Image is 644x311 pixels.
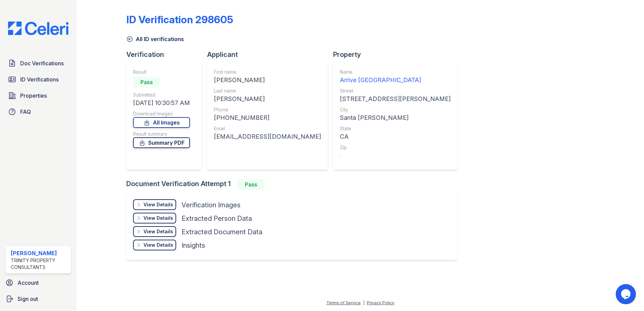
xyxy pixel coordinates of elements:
a: All Images [133,117,190,128]
div: Pass [237,179,264,190]
div: Verification Images [182,200,240,210]
span: Doc Verifications [20,59,64,67]
a: Privacy Policy [367,300,394,305]
a: Account [3,276,74,289]
div: View Details [143,215,173,221]
div: Insights [182,241,205,250]
div: Street [340,88,451,94]
div: Phone [214,106,321,113]
div: First name [214,69,321,75]
div: Arrive [GEOGRAPHIC_DATA] [340,75,451,85]
div: Applicant [207,50,333,59]
div: Result summary [133,131,190,137]
div: [PERSON_NAME] [214,75,321,85]
span: ID Verifications [20,75,59,83]
span: FAQ [20,108,31,116]
div: Document Verification Attempt 1 [126,179,463,190]
a: All ID verifications [126,35,184,43]
div: Property [333,50,463,59]
div: View Details [143,228,173,235]
div: Santa [PERSON_NAME] [340,113,451,123]
div: Extracted Person Data [182,214,252,223]
div: View Details [143,201,173,208]
div: Pass [133,77,160,88]
div: Verification [126,50,207,59]
div: Extracted Document Data [182,227,262,237]
div: View Details [143,242,173,248]
div: [STREET_ADDRESS][PERSON_NAME] [340,94,451,104]
a: Name Arrive [GEOGRAPHIC_DATA] [340,69,451,85]
a: Summary PDF [133,137,190,148]
div: CA [340,132,451,141]
a: Doc Verifications [5,57,71,70]
span: Account [18,279,39,287]
div: Name [340,69,451,75]
iframe: chat widget [616,284,637,304]
div: Download Images [133,110,190,117]
div: City [340,106,451,113]
div: Trinity Property Consultants [11,257,68,271]
a: ID Verifications [5,73,71,86]
span: Sign out [18,295,38,303]
a: Sign out [3,292,74,306]
div: [PHONE_NUMBER] [214,113,321,123]
div: Zip [340,144,451,151]
div: Last name [214,88,321,94]
span: Properties [20,92,47,100]
a: Terms of Service [326,300,361,305]
div: [DATE] 10:30:57 AM [133,98,190,108]
div: | [363,300,364,305]
div: [PERSON_NAME] [11,249,68,257]
a: Properties [5,89,71,102]
div: - [340,151,451,160]
div: ID Verification 298605 [126,13,233,26]
div: [PERSON_NAME] [214,94,321,104]
div: [EMAIL_ADDRESS][DOMAIN_NAME] [214,132,321,141]
div: Email [214,125,321,132]
a: FAQ [5,105,71,118]
img: CE_Logo_Blue-a8612792a0a2168367f1c8372b55b34899dd931a85d93a1a3d3e32e68fde9ad4.png [3,22,74,35]
div: Submitted [133,92,190,98]
div: Result [133,69,190,75]
div: State [340,125,451,132]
